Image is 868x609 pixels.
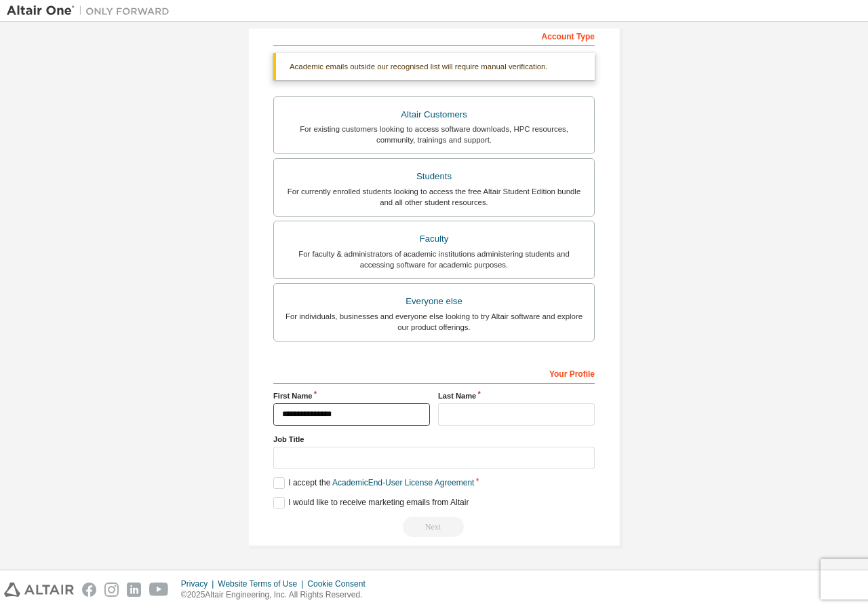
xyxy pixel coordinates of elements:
[273,477,474,489] label: I accept the
[282,229,586,248] div: Faculty
[7,4,176,18] img: Altair One
[282,248,586,270] div: For faculty & administrators of academic institutions administering students and accessing softwa...
[282,311,586,333] div: For individuals, businesses and everyone else looking to try Altair software and explore our prod...
[282,124,586,145] div: For existing customers looking to access software downloads, HPC resources, community, trainings ...
[282,105,586,124] div: Altair Customers
[273,53,595,80] div: Academic emails outside our recognised list will require manual verification.
[273,24,595,46] div: Account Type
[273,497,469,509] label: I would like to receive marketing emails from Altair
[127,583,141,597] img: linkedin.svg
[273,517,595,537] div: Read and acccept EULA to continue
[4,583,74,597] img: altair_logo.svg
[282,167,586,186] div: Students
[273,434,595,445] label: Job Title
[282,186,586,208] div: For currently enrolled students looking to access the free Altair Student Edition bundle and all ...
[82,583,96,597] img: facebook.svg
[181,589,374,601] p: © 2025 Altair Engineering, Inc. All Rights Reserved.
[218,578,307,589] div: Website Terms of Use
[273,362,595,384] div: Your Profile
[181,578,218,589] div: Privacy
[149,583,169,597] img: youtube.svg
[438,390,595,401] label: Last Name
[282,292,586,311] div: Everyone else
[104,583,119,597] img: instagram.svg
[332,478,474,487] a: Academic End-User License Agreement
[307,578,373,589] div: Cookie Consent
[273,390,430,401] label: First Name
